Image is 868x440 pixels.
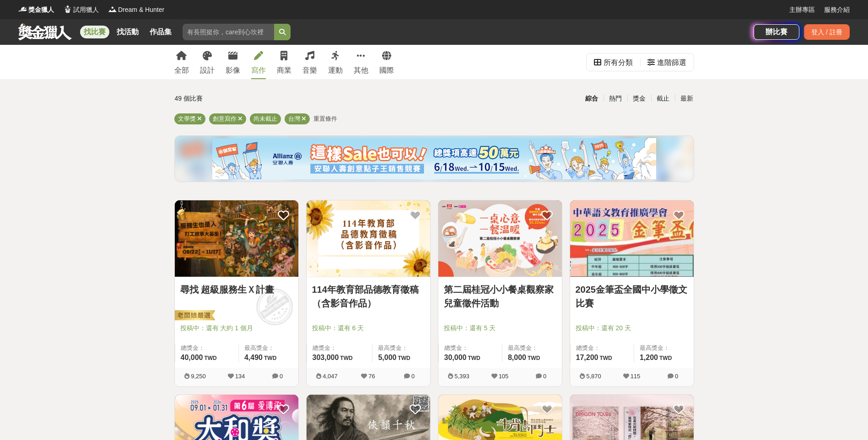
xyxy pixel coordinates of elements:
[277,65,291,76] div: 商業
[73,5,99,15] span: 試用獵人
[675,373,678,380] span: 0
[146,26,175,38] a: 作品集
[213,115,237,122] span: 創意寫作
[789,5,815,15] a: 主辦專區
[444,343,496,353] span: 總獎金：
[251,65,266,76] div: 寫作
[18,5,54,15] a: Logo獎金獵人
[599,355,612,361] span: TWD
[354,65,368,76] div: 其他
[570,200,694,277] img: Cover Image
[302,45,317,79] a: 音樂
[244,354,263,361] span: 4,490
[181,343,233,353] span: 總獎金：
[438,200,562,277] a: Cover Image
[444,323,556,333] span: 投稿中：還有 5 天
[640,354,658,361] span: 1,200
[754,24,799,40] a: 辦比賽
[200,65,215,76] div: 設計
[328,65,343,76] div: 運動
[280,373,283,380] span: 0
[312,283,425,310] a: 114年教育部品德教育徵稿（含影音作品）
[277,45,291,79] a: 商業
[200,45,215,79] a: 設計
[307,200,430,277] img: Cover Image
[627,91,651,107] div: 獎金
[226,65,240,76] div: 影像
[328,45,343,79] a: 運動
[444,354,467,361] span: 30,000
[468,355,480,361] span: TWD
[253,115,277,122] span: 尚未截止
[444,283,556,310] a: 第二屆桂冠小小餐桌觀察家兒童徵件活動
[175,200,298,277] a: Cover Image
[204,355,216,361] span: TWD
[675,91,699,107] div: 最新
[340,355,352,361] span: TWD
[174,45,189,79] a: 全部
[499,373,509,380] span: 105
[313,115,337,122] span: 重置條件
[508,343,556,353] span: 最高獎金：
[80,26,109,38] a: 找比賽
[175,91,347,107] div: 49 個比賽
[313,343,367,353] span: 總獎金：
[604,54,633,72] div: 所有分類
[354,45,368,79] a: 其他
[108,5,164,15] a: LogoDream & Hunter
[368,373,375,380] span: 76
[528,355,540,361] span: TWD
[312,323,425,333] span: 投稿中：還有 6 天
[180,323,293,333] span: 投稿中：還有 大約 1 個月
[576,283,688,310] a: 2025金筆盃全國中小學徵文比賽
[175,200,298,277] img: Cover Image
[378,343,424,353] span: 最高獎金：
[323,373,338,380] span: 4,047
[576,323,688,333] span: 投稿中：還有 20 天
[378,354,396,361] span: 5,000
[174,65,189,76] div: 全部
[181,354,203,361] span: 40,000
[543,373,546,380] span: 0
[235,373,245,380] span: 134
[659,355,672,361] span: TWD
[586,373,601,380] span: 5,870
[576,354,598,361] span: 17,200
[379,45,394,79] a: 國際
[302,65,317,76] div: 音樂
[570,200,694,277] a: Cover Image
[63,5,72,14] img: Logo
[226,45,240,79] a: 影像
[640,343,688,353] span: 最高獎金：
[411,373,415,380] span: 0
[631,373,641,380] span: 115
[604,91,627,107] div: 熱門
[264,355,276,361] span: TWD
[651,91,675,107] div: 截止
[212,138,656,179] img: cf4fb443-4ad2-4338-9fa3-b46b0bf5d316.png
[113,26,142,38] a: 找活動
[183,24,274,40] input: 有長照挺你，care到心坎裡！青春出手，拍出照顧 影音徵件活動
[580,91,604,107] div: 綜合
[191,373,206,380] span: 9,250
[63,5,99,15] a: Logo試用獵人
[313,354,339,361] span: 303,000
[28,5,54,15] span: 獎金獵人
[824,5,850,15] a: 服務介紹
[180,283,293,296] a: 尋找 超級服務生Ｘ計畫
[18,5,27,14] img: Logo
[454,373,469,380] span: 5,393
[307,200,430,277] a: Cover Image
[173,310,215,322] img: 老闆娘嚴選
[118,5,164,15] span: Dream & Hunter
[398,355,410,361] span: TWD
[288,115,300,122] span: 台灣
[576,343,628,353] span: 總獎金：
[804,24,850,40] div: 登入 / 註冊
[251,45,266,79] a: 寫作
[438,200,562,277] img: Cover Image
[379,65,394,76] div: 國際
[508,354,526,361] span: 8,000
[244,343,293,353] span: 最高獎金：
